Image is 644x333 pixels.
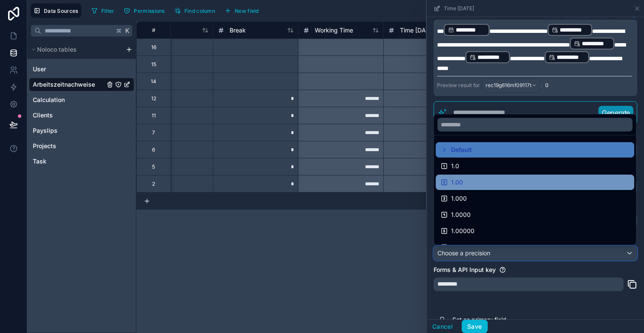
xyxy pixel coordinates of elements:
[101,8,115,14] span: Filter
[221,4,262,17] button: New field
[451,193,467,204] span: 1.000
[451,161,459,171] span: 1.0
[151,61,156,68] div: 15
[121,4,171,17] a: Permissions
[451,242,478,252] span: 1.000000
[451,210,471,220] span: 1.0000
[451,226,474,236] span: 1.00000
[31,3,81,18] button: Data Sources
[44,8,78,14] span: Data Sources
[171,4,218,17] button: Find column
[184,8,215,14] span: Find column
[230,26,246,35] span: Break
[152,164,155,170] div: 5
[152,146,155,153] div: 6
[124,28,130,34] span: K
[400,26,435,35] span: Time [DATE]
[121,4,167,17] button: Permissions
[451,145,472,155] span: Default
[151,44,156,51] div: 16
[88,4,118,17] button: Filter
[315,26,353,35] span: Working Time
[451,177,463,187] span: 1.00
[152,112,156,119] div: 11
[151,95,156,102] div: 12
[143,27,164,33] div: #
[151,78,156,85] div: 14
[235,8,259,14] span: New field
[152,129,155,136] div: 7
[134,8,164,14] span: Permissions
[152,181,155,187] div: 2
